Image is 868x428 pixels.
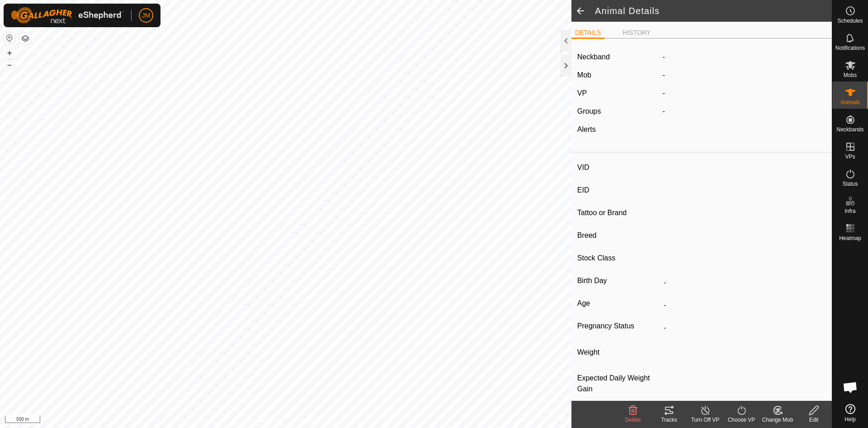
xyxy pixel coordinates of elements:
span: Delete [625,417,641,423]
div: Change Mob [759,416,796,424]
label: Mob [577,71,591,79]
label: VP [577,89,587,97]
label: Groups [577,107,601,115]
label: Birth Day [577,275,660,287]
label: Weight [577,343,660,362]
span: - [663,71,665,79]
span: Infra [844,208,855,214]
h2: Animal Details [595,5,832,16]
div: Edit [796,416,832,424]
button: + [4,48,15,58]
label: Stock Class [577,252,660,264]
div: - [659,106,830,117]
span: JM [142,11,151,20]
label: - [663,52,665,63]
a: Privacy Policy [250,416,284,424]
a: Contact Us [295,416,321,424]
label: Tattoo or Brand [577,207,660,219]
span: Schedules [837,18,863,24]
label: Alerts [577,125,596,133]
div: Choose VP [723,416,759,424]
label: EID [577,184,660,196]
li: HISTORY [619,28,654,38]
div: Open chat [837,374,864,401]
div: Turn Off VP [687,416,723,424]
button: Reset Map [4,33,15,43]
span: Neckbands [836,127,863,132]
a: Help [832,400,868,426]
label: Expected Daily Weight Gain [577,373,660,394]
label: Neckband [577,52,610,63]
img: Gallagher Logo [11,7,124,24]
button: Map Layers [20,33,31,44]
span: Help [844,417,856,422]
span: Heatmap [839,236,861,241]
app-display-virtual-paddock-transition: - [663,89,665,97]
button: – [4,59,15,70]
label: Age [577,298,660,309]
span: Status [842,181,858,187]
span: VPs [845,154,855,159]
span: Notifications [835,45,865,51]
li: DETAILS [571,28,604,39]
span: Mobs [844,72,857,78]
label: VID [577,162,660,173]
label: Breed [577,230,660,241]
label: Pregnancy Status [577,320,660,332]
div: Tracks [651,416,687,424]
span: Animals [840,100,860,105]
